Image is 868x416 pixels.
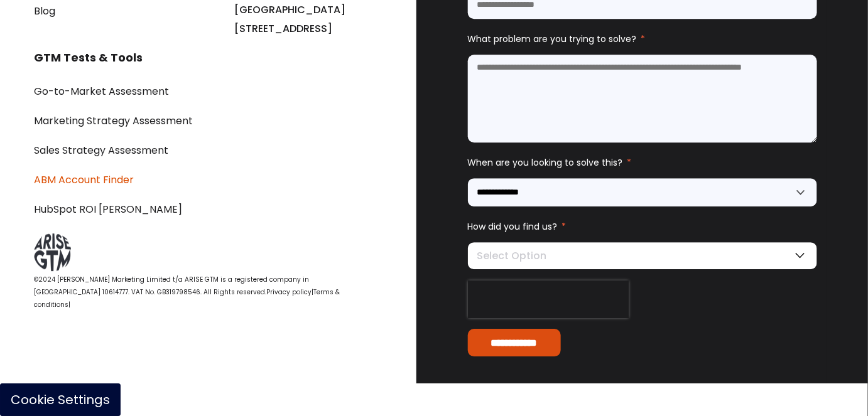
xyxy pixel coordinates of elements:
[34,274,357,311] div: |
[34,4,55,18] a: Blog
[312,287,313,297] span: |
[34,233,71,271] img: ARISE GTM logo grey
[34,114,193,128] a: Marketing Strategy Assessment
[34,275,309,297] span: ©2024 [PERSON_NAME] Marketing Limited t/a ARISE GTM is a registered company in [GEOGRAPHIC_DATA] ...
[266,287,312,297] a: Privacy policy
[468,242,817,269] div: Select Option
[468,156,623,169] span: When are you looking to solve this?
[34,287,340,309] a: Terms & conditions
[468,220,558,233] span: How did you find us?
[468,280,629,318] iframe: reCAPTCHA
[34,173,134,187] a: ABM Account Finder
[34,48,357,67] h3: GTM Tests & Tools
[34,143,168,157] a: Sales Strategy Assessment
[34,84,169,99] a: Go-to-Market Assessment
[34,81,357,219] div: Navigation Menu
[34,202,182,216] a: HubSpot ROI [PERSON_NAME]
[468,33,637,45] span: What problem are you trying to solve?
